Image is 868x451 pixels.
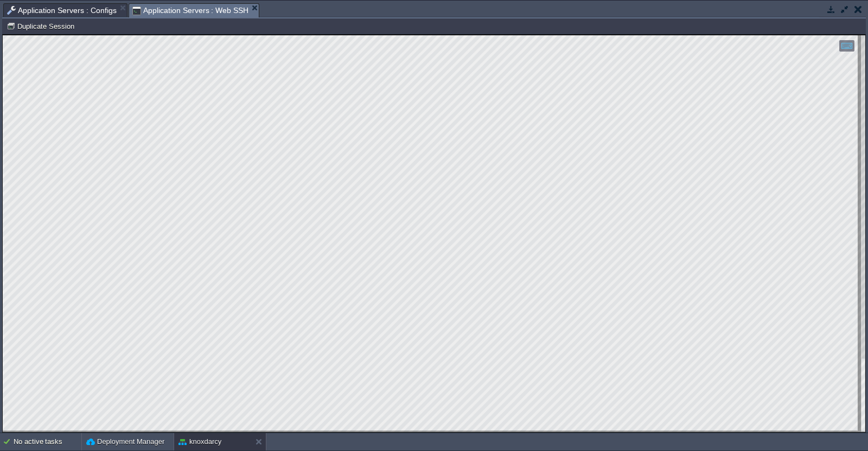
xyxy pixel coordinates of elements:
[7,4,117,17] span: Application Servers : Configs
[178,436,221,447] button: knoxdarcy
[86,436,164,447] button: Deployment Manager
[132,4,249,17] span: Application Servers : Web SSH
[14,433,81,450] div: No active tasks
[7,21,78,31] button: Duplicate Session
